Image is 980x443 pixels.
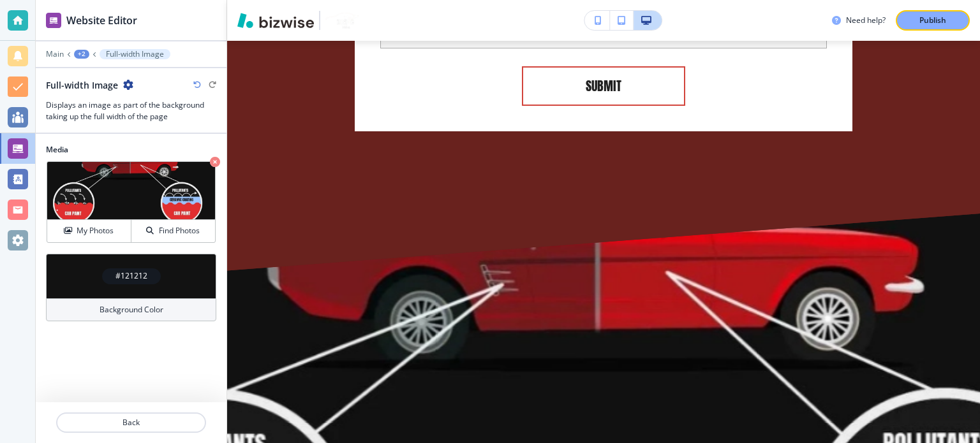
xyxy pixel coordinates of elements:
[47,220,131,242] button: My Photos
[115,270,147,282] h4: #121212
[46,78,118,92] h2: Full-width Image
[77,225,114,236] h4: My Photos
[66,13,137,28] h2: Website Editor
[896,10,970,31] button: Publish
[522,66,685,106] button: SUBMIT
[106,50,164,59] p: Full-width Image
[46,99,216,122] h3: Displays an image as part of the background taking up the full width of the page
[46,144,216,156] h2: Media
[325,12,360,28] img: Your Logo
[57,417,205,428] p: Back
[159,225,200,236] h4: Find Photos
[131,220,215,242] button: Find Photos
[919,15,946,26] p: Publish
[74,50,89,59] button: +2
[46,161,216,243] div: My PhotosFind Photos
[56,412,206,433] button: Back
[237,13,314,28] img: Bizwise Logo
[846,15,886,26] h3: Need help?
[46,50,64,59] button: Main
[46,13,61,28] img: editor icon
[46,254,216,321] button: #121212Background Color
[100,304,163,316] h4: Background Color
[100,49,170,59] button: Full-width Image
